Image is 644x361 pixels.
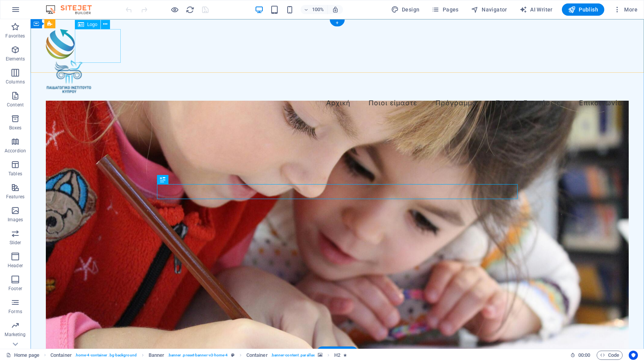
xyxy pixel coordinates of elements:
button: Navigator [468,3,510,16]
span: Click to select. Double-click to edit [246,351,268,360]
h6: 100% [312,5,324,14]
button: Design [388,3,423,16]
div: + Add section [316,346,359,359]
span: Logo [87,22,97,27]
span: Code [600,351,619,360]
p: Columns [6,79,25,85]
i: Element contains an animation [343,353,347,357]
p: Favorites [5,33,25,39]
nav: breadcrumb [50,351,347,360]
a: Click to cancel selection. Double-click to open Pages [6,351,39,360]
button: Click here to leave preview mode and continue editing [170,5,179,14]
span: Publish [568,6,598,13]
span: . banner .preset-banner-v3-home-4 [168,351,228,360]
span: : [584,352,585,358]
p: Features [6,194,24,200]
img: Editor Logo [44,5,101,14]
p: Header [8,263,23,269]
div: Design (Ctrl+Alt+Y) [388,3,423,16]
i: Reload page [186,5,194,14]
span: AI Writer [519,6,553,13]
span: Navigator [471,6,507,13]
i: On resize automatically adjust zoom level to fit chosen device. [332,6,339,13]
p: Forms [8,309,22,315]
p: Boxes [9,125,22,131]
p: Accordion [5,148,26,154]
h6: Session time [570,351,591,360]
div: + [330,20,345,26]
p: Tables [8,171,22,177]
span: 00 00 [578,351,590,360]
span: More [613,6,638,13]
button: 100% [301,5,328,14]
i: This element is a customizable preset [231,353,235,357]
p: Content [7,102,24,108]
span: . home-4-container .bg-background [75,351,137,360]
button: Code [597,351,623,360]
button: Pages [429,3,461,16]
span: Click to select. Double-click to edit [334,351,340,360]
button: reload [185,5,194,14]
span: Click to select. Double-click to edit [50,351,72,360]
span: . banner-content .parallax [271,351,315,360]
span: Click to select. Double-click to edit [149,351,165,360]
button: Usercentrics [629,351,638,360]
p: Images [8,217,23,223]
p: Elements [6,56,25,62]
span: Design [391,6,420,13]
button: AI Writer [516,3,556,16]
p: Marketing [5,332,26,338]
button: Publish [562,3,604,16]
span: Pages [432,6,458,13]
button: More [610,3,641,16]
p: Footer [8,286,22,292]
p: Slider [10,240,21,246]
i: This element contains a background [318,353,322,357]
